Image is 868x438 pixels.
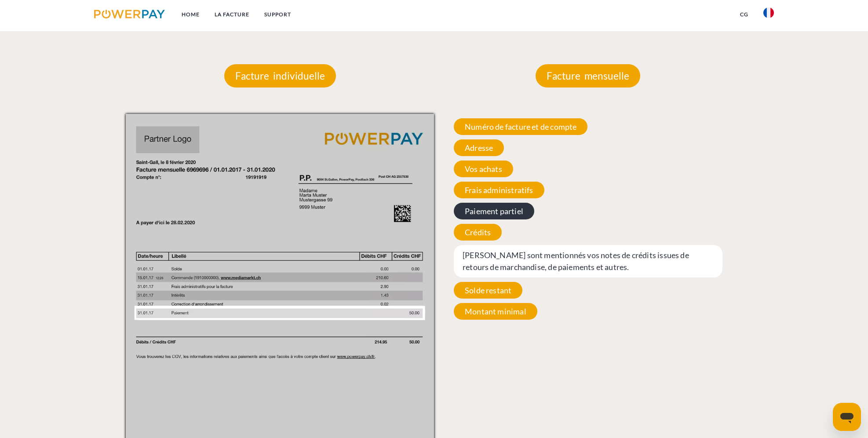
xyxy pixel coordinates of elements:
span: Numéro de facture et de compte [454,118,587,135]
img: logo-powerpay.svg [94,10,165,18]
span: Adresse [454,139,504,156]
a: Home [174,7,207,22]
a: Support [257,7,299,22]
img: fr [763,7,774,18]
span: [PERSON_NAME] sont mentionnés vos notes de crédits issues de retours de marchandise, de paiements... [454,245,722,277]
a: CG [733,7,756,22]
span: Montant minimal [454,303,537,320]
iframe: Bouton de lancement de la fenêtre de messagerie [833,403,861,431]
p: Facture individuelle [224,64,336,88]
span: Solde restant [454,282,522,299]
span: Frais administratifs [454,182,544,198]
span: Vos achats [454,161,513,177]
span: Paiement partiel [454,203,534,219]
span: Crédits [454,224,502,241]
p: Facture mensuelle [536,64,640,88]
a: LA FACTURE [207,7,257,22]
